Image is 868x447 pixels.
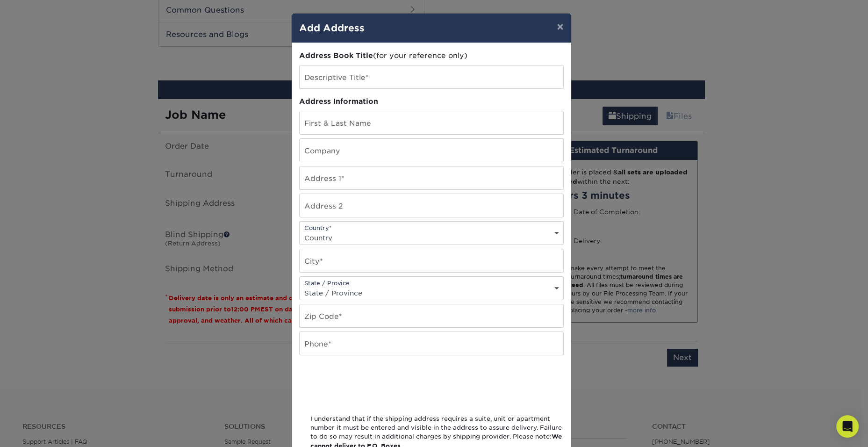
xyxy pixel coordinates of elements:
[299,51,373,60] span: Address Book Title
[549,14,571,40] button: ×
[836,415,859,438] div: Open Intercom Messenger
[299,367,441,403] iframe: reCAPTCHA
[299,21,564,35] h4: Add Address
[299,50,564,61] div: (for your reference only)
[299,96,564,107] div: Address Information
